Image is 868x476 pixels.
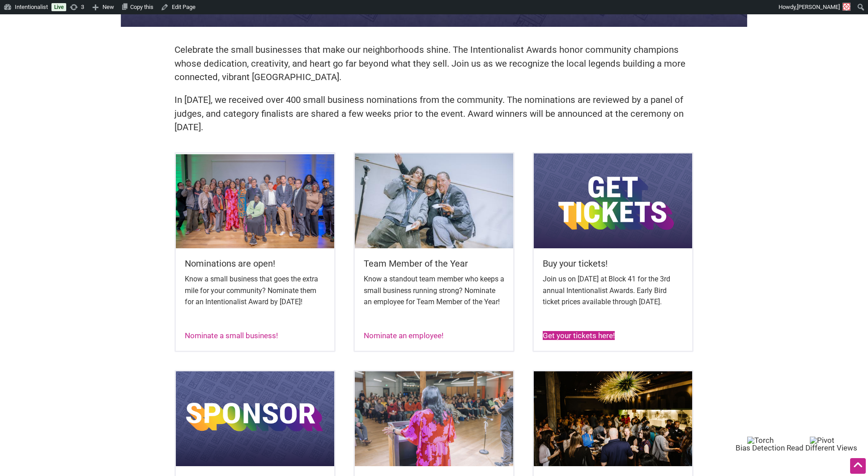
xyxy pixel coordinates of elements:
p: Know a small business that goes the extra mile for your community? Nominate them for an Intention... [185,273,325,308]
span: [PERSON_NAME] [797,4,840,10]
p: Join us on [DATE] at Block 41 for the 3rd annual Intentionalist Awards. Early Bird ticket prices ... [543,273,683,308]
a: Nominate an employee! [364,331,443,340]
p: Celebrate the small businesses that make our neighborhoods shine. The Intentionalist Awards honor... [174,43,694,84]
span: Bias Detection [736,443,785,452]
a: Nominate a small business! [185,331,278,340]
span: Read Different Views [787,443,857,452]
a: Live [51,3,66,11]
h5: Team Member of the Year [364,257,504,270]
p: Know a standout team member who keeps a small business running strong? Nominate an employee for T... [364,273,504,308]
button: Pivot Read Different Views [787,436,857,452]
h5: Nominations are open! [185,257,325,270]
a: Get your tickets here! [543,331,615,340]
button: Torch Bias Detection [736,436,785,452]
h5: Buy your tickets! [543,257,683,270]
div: Scroll Back to Top [850,458,866,474]
img: Torch [747,437,774,444]
p: In [DATE], we received over 400 small business nominations from the community. The nominations ar... [174,93,694,134]
img: Pivot [810,437,834,444]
